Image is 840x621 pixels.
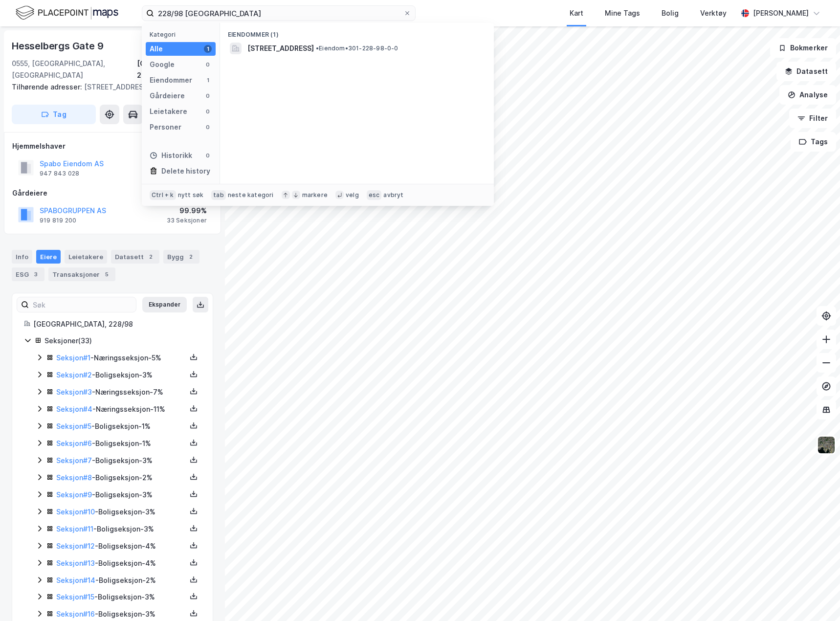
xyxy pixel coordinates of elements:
[316,44,319,52] span: •
[12,58,137,81] div: 0555, [GEOGRAPHIC_DATA], [GEOGRAPHIC_DATA]
[44,335,201,347] div: Seksjoner ( 33 )
[150,106,187,117] div: Leietakere
[56,508,95,516] a: Seksjon#10
[56,388,92,396] a: Seksjon#3
[56,542,95,550] a: Seksjon#12
[40,217,76,224] div: 919 819 200
[211,190,226,200] div: tab
[12,140,213,152] div: Hjemmelshaver
[56,473,92,482] a: Seksjon#8
[247,43,314,54] span: [STREET_ADDRESS]
[302,191,328,199] div: markere
[204,45,212,53] div: 1
[316,44,398,52] span: Eiendom • 301-228-98-0-0
[178,191,204,199] div: nytt søk
[36,250,61,264] div: Eiere
[789,109,836,128] button: Filter
[56,610,95,618] a: Seksjon#16
[56,422,91,430] a: Seksjon#5
[29,297,136,312] input: Søk
[150,74,192,86] div: Eiendommer
[753,7,809,19] div: [PERSON_NAME]
[150,43,163,55] div: Alle
[56,386,186,398] div: - Næringsseksjon - 7%
[204,108,212,115] div: 0
[56,403,186,415] div: - Næringsseksjon - 11%
[220,23,494,41] div: Eiendommer (1)
[65,250,107,264] div: Leietakere
[137,58,213,81] div: [GEOGRAPHIC_DATA], 228/98
[56,540,186,552] div: - Boligseksjon - 4%
[56,559,95,567] a: Seksjon#13
[56,405,92,413] a: Seksjon#4
[204,123,212,131] div: 0
[770,38,836,58] button: Bokmerker
[779,85,836,105] button: Analyse
[33,318,201,330] div: [GEOGRAPHIC_DATA], 228/98
[150,31,216,38] div: Kategori
[150,59,175,70] div: Google
[31,269,41,279] div: 3
[56,591,186,603] div: - Boligseksjon - 3%
[204,152,212,159] div: 0
[12,250,32,264] div: Info
[204,76,212,84] div: 1
[570,7,583,19] div: Kart
[56,506,186,518] div: - Boligseksjon - 3%
[56,352,186,364] div: - Næringsseksjon - 5%
[56,371,92,379] a: Seksjon#2
[204,92,212,100] div: 0
[186,252,196,262] div: 2
[111,250,159,264] div: Datasett
[56,557,186,569] div: - Boligseksjon - 4%
[56,490,92,499] a: Seksjon#9
[167,217,207,224] div: 33 Seksjoner
[150,190,176,200] div: Ctrl + k
[228,191,274,199] div: neste kategori
[56,576,95,584] a: Seksjon#14
[56,438,186,449] div: - Boligseksjon - 1%
[662,7,679,19] div: Bolig
[791,574,840,621] iframe: Chat Widget
[12,105,96,124] button: Tag
[142,297,187,312] button: Ekspander
[56,523,186,535] div: - Boligseksjon - 3%
[383,191,403,199] div: avbryt
[12,38,105,54] div: Hesselbergs Gate 9
[12,187,213,199] div: Gårdeiere
[56,575,186,586] div: - Boligseksjon - 2%
[12,81,205,93] div: [STREET_ADDRESS]
[700,7,727,19] div: Verktøy
[56,421,186,432] div: - Boligseksjon - 1%
[167,205,207,217] div: 99.99%
[56,439,92,447] a: Seksjon#6
[605,7,640,19] div: Mine Tags
[56,369,186,381] div: - Boligseksjon - 3%
[154,6,403,21] input: Søk på adresse, matrikkel, gårdeiere, leietakere eller personer
[150,121,181,133] div: Personer
[56,489,186,501] div: - Boligseksjon - 3%
[56,525,93,533] a: Seksjon#11
[56,593,94,601] a: Seksjon#15
[146,252,155,262] div: 2
[56,354,90,362] a: Seksjon#1
[163,250,199,264] div: Bygg
[12,267,44,281] div: ESG
[367,190,382,200] div: esc
[12,83,84,91] span: Tilhørende adresser:
[102,269,111,279] div: 5
[150,150,192,161] div: Historikk
[56,455,186,466] div: - Boligseksjon - 3%
[56,608,186,620] div: - Boligseksjon - 3%
[776,62,836,81] button: Datasett
[56,456,92,465] a: Seksjon#7
[48,267,115,281] div: Transaksjoner
[791,132,836,152] button: Tags
[16,4,118,22] img: logo.f888ab2527a4732fd821a326f86c7f29.svg
[817,436,836,454] img: 9k=
[204,61,212,68] div: 0
[791,574,840,621] div: Kontrollprogram for chat
[161,165,210,177] div: Delete history
[150,90,185,102] div: Gårdeiere
[346,191,359,199] div: velg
